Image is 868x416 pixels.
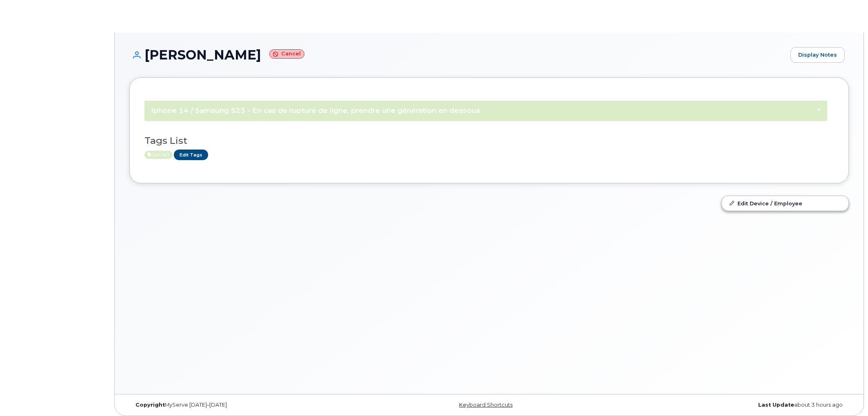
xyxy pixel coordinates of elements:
[144,151,173,159] span: Active
[151,106,480,114] span: Iphone 14 / Samsung S23 - En cas de rupture de ligne, prendre une génération en dessous
[459,402,513,408] a: Keyboard Shortcuts
[135,402,165,408] strong: Copyright
[269,49,304,59] small: Cancel
[144,136,834,146] h3: Tags List
[722,196,848,211] a: Edit Device / Employee
[758,402,794,408] strong: Last Update
[790,47,845,63] a: Display Notes
[129,48,786,62] h1: [PERSON_NAME]
[817,106,821,112] span: ×
[129,402,369,408] div: MyServe [DATE]–[DATE]
[817,107,821,112] button: Close
[174,150,208,160] a: Edit Tags
[609,402,849,408] div: about 3 hours ago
